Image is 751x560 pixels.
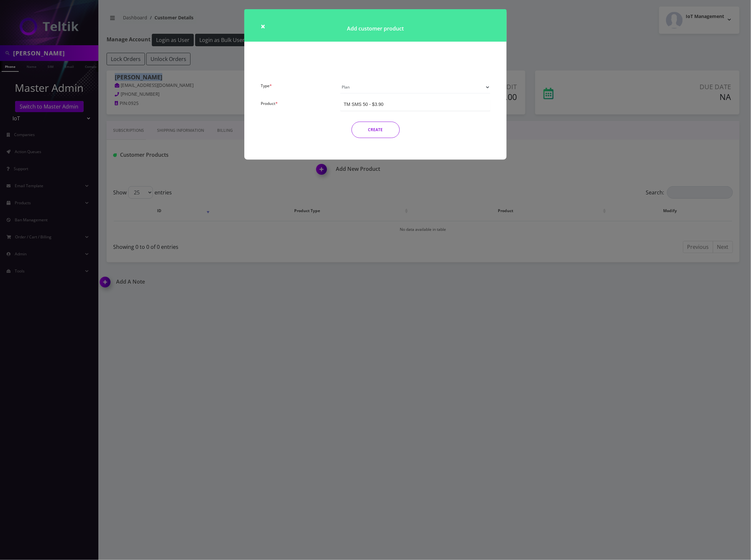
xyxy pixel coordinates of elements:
[261,99,278,108] label: Product
[352,122,400,138] button: CREATE
[344,101,383,108] div: TM SMS 50 - $3.90
[261,81,272,90] label: Type
[261,21,265,31] span: ×
[244,9,507,42] h1: Add customer product
[261,22,265,30] button: Close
